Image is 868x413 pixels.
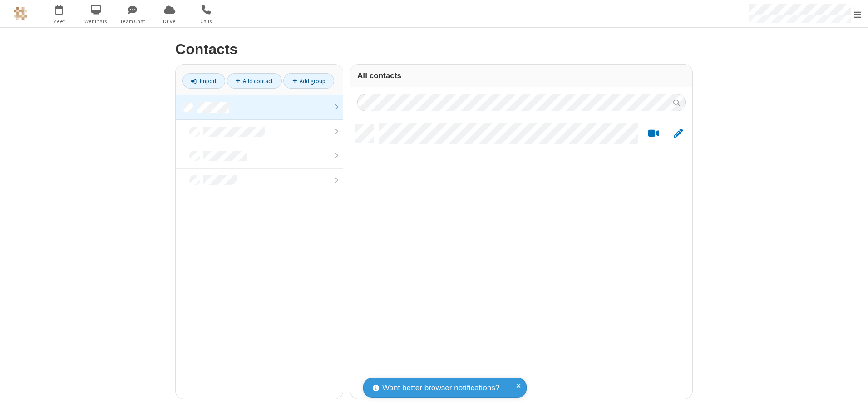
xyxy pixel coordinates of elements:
span: Meet [42,17,76,25]
span: Want better browser notifications? [382,382,499,394]
button: Edit [669,128,687,139]
span: Calls [189,17,223,25]
a: Add contact [227,73,282,89]
div: grid [350,118,692,399]
span: Drive [153,17,187,25]
h2: Contacts [175,41,693,57]
a: Import [182,73,225,89]
button: Start a video meeting [645,128,662,139]
h3: All contacts [357,71,686,80]
span: Team Chat [116,17,150,25]
span: Webinars [79,17,113,25]
iframe: Chat [845,389,861,407]
img: QA Selenium DO NOT DELETE OR CHANGE [14,7,27,20]
a: Add group [283,73,334,89]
